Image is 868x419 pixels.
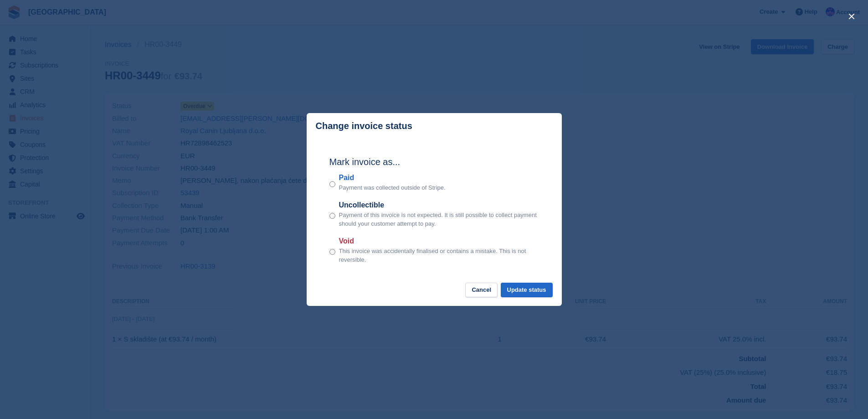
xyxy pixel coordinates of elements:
label: Uncollectible [339,200,539,211]
label: Void [339,236,539,247]
button: Cancel [465,283,498,298]
label: Paid [339,172,446,183]
p: Payment of this invoice is not expected. It is still possible to collect payment should your cust... [339,211,539,228]
p: Payment was collected outside of Stripe. [339,183,446,192]
p: Change invoice status [316,121,412,131]
p: This invoice was accidentally finalised or contains a mistake. This is not reversible. [339,247,539,264]
button: Update status [501,283,553,298]
h2: Mark invoice as... [329,155,539,169]
button: close [844,9,859,24]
